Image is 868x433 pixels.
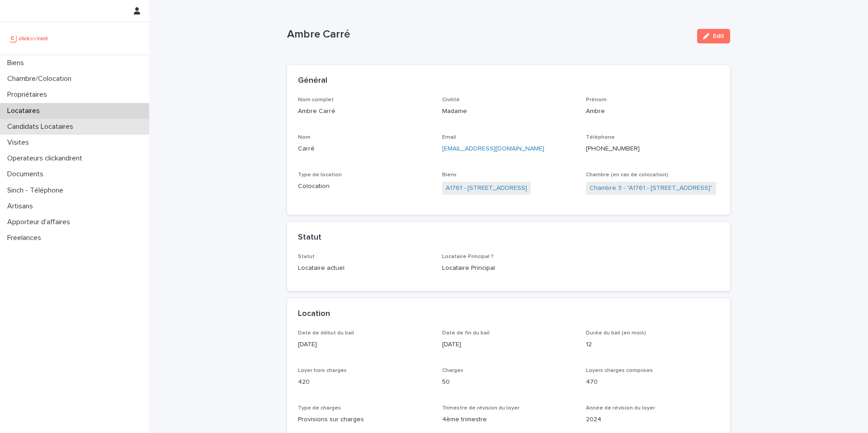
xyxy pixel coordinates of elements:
p: Operateurs clickandrent [4,154,90,163]
p: 2024 [586,415,719,424]
span: Email [442,135,456,140]
p: Madame [442,107,576,116]
span: Loyer hors charges [298,368,347,373]
span: Charges [442,368,463,373]
p: 420 [298,377,431,387]
h2: Général [298,76,327,86]
span: Locataire Principal ? [442,254,494,259]
p: Ambre Carré [298,107,431,116]
span: Nom complet [298,97,334,103]
span: Loyers charges comprises [586,368,653,373]
h2: Statut [298,233,321,243]
p: 50 [442,377,576,387]
p: Ambre Carré [287,28,690,41]
p: [DATE] [442,340,576,349]
span: Civilité [442,97,460,103]
ringoverc2c-84e06f14122c: Call with Ringover [586,146,640,152]
span: Nom [298,135,311,140]
a: A1761 - [STREET_ADDRESS] [446,184,527,193]
span: Statut [298,254,315,259]
span: Biens [442,172,457,178]
h2: Location [298,309,330,319]
p: 12 [586,340,719,349]
p: Locataire Principal [442,264,576,273]
ringoverc2c-number-84e06f14122c: [PHONE_NUMBER] [586,146,640,152]
p: Visites [4,138,36,147]
p: Propriétaires [4,90,54,99]
p: Carré [298,144,431,154]
p: Locataires [4,107,47,115]
img: UCB0brd3T0yccxBKYDjQ [7,29,51,47]
p: Candidats Locataires [4,122,80,131]
p: Chambre/Colocation [4,75,79,83]
p: Apporteur d'affaires [4,218,77,226]
p: Freelances [4,234,48,242]
span: Durée du bail (en mois) [586,330,646,336]
p: Documents [4,170,51,179]
a: Chambre 3 - "A1761 - [STREET_ADDRESS]" [590,184,712,193]
span: Téléphone [586,135,615,140]
p: Sinch - Téléphone [4,186,71,195]
span: Chambre (en cas de colocation) [586,172,668,178]
span: Edit [713,33,724,39]
p: 4ème trimestre [442,415,576,424]
p: Biens [4,59,31,67]
p: 470 [586,377,719,387]
span: Année de révision du loyer [586,405,655,411]
p: [DATE] [298,340,431,349]
p: Colocation [298,182,431,191]
a: [EMAIL_ADDRESS][DOMAIN_NAME] [442,146,544,152]
span: Date de fin du bail [442,330,490,336]
p: Locataire actuel [298,264,431,273]
p: Ambre [586,107,719,116]
button: Edit [697,29,730,43]
span: Type de location [298,172,342,178]
span: Prénom [586,97,607,103]
span: Trimestre de révision du loyer [442,405,519,411]
span: Type de charges [298,405,341,411]
p: Provisions sur charges [298,415,431,424]
span: Date de début du bail [298,330,354,336]
p: Artisans [4,202,40,211]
